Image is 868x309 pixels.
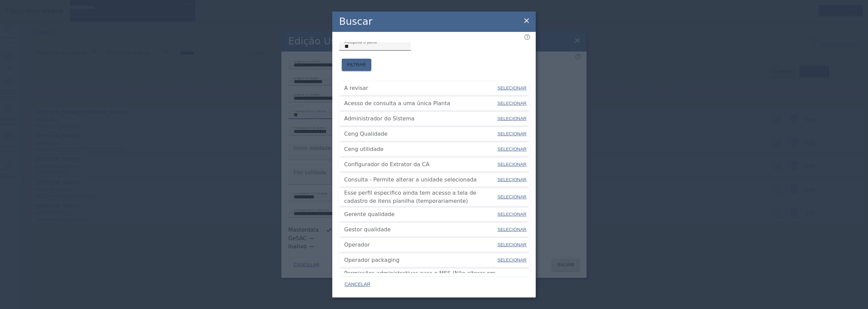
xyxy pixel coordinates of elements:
span: Esse perfil especifico ainda tem acesso a tela de cadastro de itens planilha (temporariamente) [344,189,497,205]
span: Ceng utilidade [344,145,497,153]
button: SELECIONAR [497,158,527,171]
span: Operador packaging [344,256,497,264]
span: Gestor qualidade [344,226,497,234]
span: SELECIONAR [497,147,527,152]
span: FILTRAR [347,61,366,68]
span: Acesso de consulta a uma única Planta [344,99,497,108]
button: SELECIONAR [497,97,527,110]
span: SELECIONAR [497,257,527,263]
span: SELECIONAR [497,177,527,182]
button: SELECIONAR [497,271,527,284]
span: SELECIONAR [497,212,527,217]
span: Operador [344,241,497,249]
span: Permissões administrativas para o MES (Não alterar em teste) [344,269,497,286]
span: Administrador do Sistema [344,115,497,123]
span: CANCELAR [344,281,370,288]
button: FILTRAR [342,59,371,71]
button: SELECIONAR [497,224,527,236]
button: SELECIONAR [497,191,527,203]
button: SELECIONAR [497,239,527,251]
button: SELECIONAR [497,208,527,220]
span: SELECIONAR [497,101,527,106]
button: SELECIONAR [497,113,527,125]
mat-label: Pesquise o perfil [344,40,377,44]
span: SELECIONAR [497,227,527,232]
button: SELECIONAR [497,174,527,186]
h2: Buscar [339,14,372,29]
span: Gerente qualidade [344,210,497,218]
button: CANCELAR [339,278,376,291]
span: SELECIONAR [497,116,527,121]
button: SELECIONAR [497,82,527,94]
span: Ceng Qualidade [344,130,497,138]
button: SELECIONAR [497,254,527,266]
span: SELECIONAR [497,194,527,199]
span: Configurador do Extrator da CA [344,160,497,169]
span: A revisar [344,84,497,92]
span: SELECIONAR [497,131,527,136]
span: SELECIONAR [497,242,527,247]
button: SELECIONAR [497,128,527,140]
span: SELECIONAR [497,85,527,91]
button: SELECIONAR [497,143,527,155]
span: SELECIONAR [497,162,527,167]
span: Consulta - Permite alterar a unidade selecionada [344,176,497,184]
